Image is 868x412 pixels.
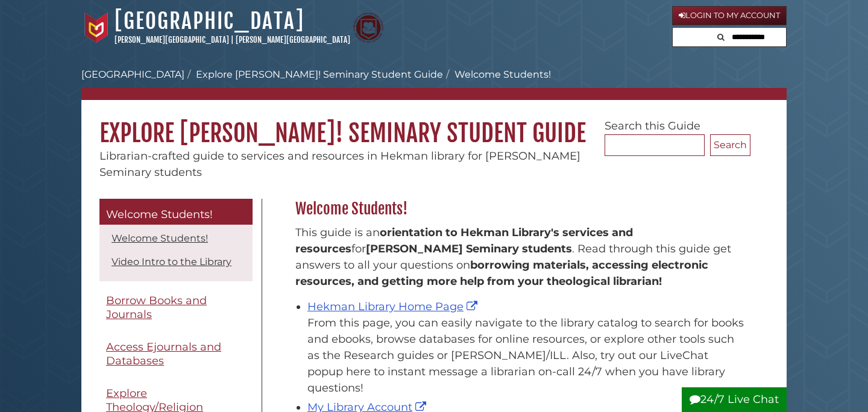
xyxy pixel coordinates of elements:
[106,294,207,321] span: Borrow Books and Journals
[353,13,383,43] img: Calvin Theological Seminary
[81,13,112,43] img: Calvin University
[99,199,253,225] a: Welcome Students!
[295,226,731,288] span: This guide is an for . Read through this guide get answers to all your questions on
[115,8,304,34] a: [GEOGRAPHIC_DATA]
[81,67,787,100] nav: breadcrumb
[682,387,787,412] button: 24/7 Live Chat
[295,258,708,288] b: borrowing materials, accessing electronic resources, and getting more help from your theological ...
[106,208,213,221] span: Welcome Students!
[714,28,728,44] button: Search
[231,35,234,45] span: |
[81,69,184,80] a: [GEOGRAPHIC_DATA]
[115,35,229,45] a: [PERSON_NAME][GEOGRAPHIC_DATA]
[307,300,480,313] a: Hekman Library Home Page
[289,199,750,219] h2: Welcome Students!
[236,35,350,45] a: [PERSON_NAME][GEOGRAPHIC_DATA]
[443,67,551,82] li: Welcome Students!
[99,287,253,328] a: Borrow Books and Journals
[99,334,253,374] a: Access Ejournals and Databases
[307,315,744,396] div: From this page, you can easily navigate to the library catalog to search for books and ebooks, br...
[196,69,443,80] a: Explore [PERSON_NAME]! Seminary Student Guide
[112,233,208,244] a: Welcome Students!
[112,256,231,267] a: Video Intro to the Library
[106,340,221,367] span: Access Ejournals and Databases
[672,6,787,25] a: Login to My Account
[295,226,633,255] strong: orientation to Hekman Library's services and resources
[717,33,725,41] i: Search
[81,100,787,148] h1: Explore [PERSON_NAME]! Seminary Student Guide
[710,134,750,156] button: Search
[99,149,580,179] span: Librarian-crafted guide to services and resources in Hekman library for [PERSON_NAME] Seminary st...
[366,242,572,255] strong: [PERSON_NAME] Seminary students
